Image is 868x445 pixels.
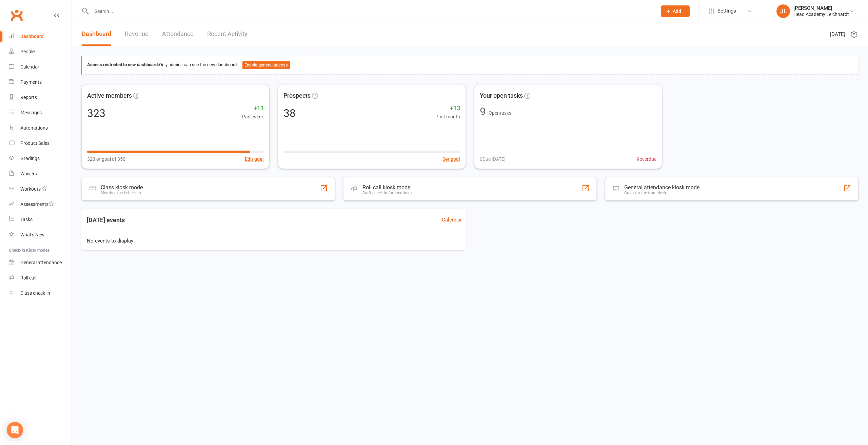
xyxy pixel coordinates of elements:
[20,64,39,70] div: Calendar
[435,103,460,113] span: +13
[20,232,45,237] div: What's New
[9,181,72,197] a: Workouts
[9,59,72,75] a: Calendar
[830,30,845,38] span: [DATE]
[242,61,290,69] button: Enable general access
[673,8,681,14] span: Add
[9,90,72,105] a: Reports
[101,191,143,195] div: Members self check-in
[20,201,54,207] div: Assessments
[489,110,511,116] span: Open tasks
[125,22,149,46] a: Revenue
[442,216,462,224] a: Calendar
[480,155,506,163] span: 0 Due [DATE]
[776,4,790,18] div: JL
[793,5,849,11] div: [PERSON_NAME]
[87,61,853,69] div: Only admins can see the new dashboard.
[87,62,159,67] strong: Access restricted to new dashboard:
[207,22,248,46] a: Recent Activity
[20,275,36,280] div: Roll call
[20,125,48,131] div: Automations
[9,29,72,44] a: Dashboard
[283,108,296,119] div: 38
[9,75,72,90] a: Payments
[101,184,143,191] div: Class kiosk mode
[20,290,50,296] div: Class check-in
[20,186,41,192] div: Workouts
[162,22,194,46] a: Attendance
[9,44,72,59] a: People
[87,91,132,101] span: Active members
[480,91,523,101] span: Your open tasks
[90,6,652,16] input: Search...
[81,214,130,226] h3: [DATE] events
[20,260,62,265] div: General attendance
[82,22,111,46] a: Dashboard
[9,286,72,301] a: Class kiosk mode
[480,106,486,117] div: 9
[20,110,42,115] div: Messages
[242,103,264,113] span: +11
[20,95,37,100] div: Reports
[717,3,736,19] span: Settings
[9,120,72,136] a: Automations
[20,140,50,146] div: Product Sales
[442,155,460,163] button: Set goal
[9,197,72,212] a: Assessments
[242,113,264,120] span: Past week
[9,227,72,243] a: What's New
[9,105,72,120] a: Messages
[7,422,23,438] div: Open Intercom Messenger
[9,136,72,151] a: Product Sales
[362,184,412,191] div: Roll call kiosk mode
[624,184,699,191] div: General attendance kiosk mode
[637,155,656,163] span: 9 overdue
[362,191,412,195] div: Staff check-in for members
[245,155,264,163] button: Edit goal
[283,91,311,101] span: Prospects
[20,217,33,222] div: Tasks
[9,166,72,181] a: Waivers
[87,108,105,119] div: 323
[20,79,42,85] div: Payments
[9,270,72,286] a: Roll call
[20,49,35,54] div: People
[624,191,699,195] div: Great for the front desk
[79,231,469,250] div: No events to display
[661,5,690,17] button: Add
[20,34,44,39] div: Dashboard
[20,156,40,161] div: Gradings
[8,7,25,24] a: Clubworx
[435,113,460,120] span: Past month
[793,11,849,17] div: Head Academy Leichhardt
[20,171,37,176] div: Waivers
[9,212,72,227] a: Tasks
[87,155,125,163] span: 323 of goal of 350
[9,255,72,270] a: General attendance kiosk mode
[9,151,72,166] a: Gradings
